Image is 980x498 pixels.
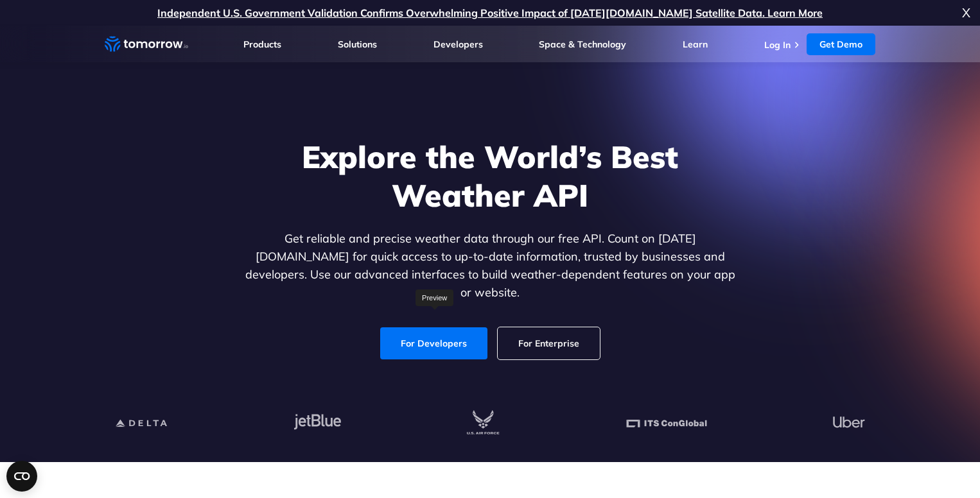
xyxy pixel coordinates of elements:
[242,230,738,302] p: Get reliable and precise weather data through our free API. Count on [DATE][DOMAIN_NAME] for quic...
[683,39,708,50] a: Learn
[243,39,281,50] a: Products
[807,33,875,55] a: Get Demo
[433,39,483,50] a: Developers
[764,39,791,51] a: Log In
[539,39,626,50] a: Space & Technology
[380,327,487,359] a: For Developers
[105,35,188,54] a: Home link
[417,291,452,305] div: Preview
[338,39,377,50] a: Solutions
[498,327,600,359] a: For Enterprise
[6,461,37,492] button: Open CMP widget
[242,137,738,214] h1: Explore the World’s Best Weather API
[157,6,823,19] a: Independent U.S. Government Validation Confirms Overwhelming Positive Impact of [DATE][DOMAIN_NAM...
